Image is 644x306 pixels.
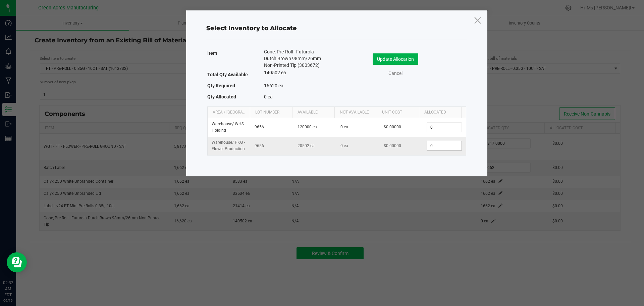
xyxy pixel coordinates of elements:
button: Update Allocation [373,53,418,65]
span: Select Inventory to Allocate [206,25,297,32]
th: Unit Cost [377,107,419,118]
label: Qty Allocated [207,92,236,101]
th: Area / [GEOGRAPHIC_DATA] [208,107,250,118]
label: Total Qty Available [207,70,248,79]
span: 0 ea [264,94,273,99]
span: 0 ea [340,125,348,129]
span: $0.00000 [384,125,401,129]
span: 20502 ea [298,143,315,148]
span: Warehouse / PKG - Flower Production [212,140,245,151]
th: Allocated [419,107,461,118]
span: 0 ea [340,143,348,148]
th: Lot Number [250,107,292,118]
span: 16620 ea [264,83,283,88]
label: Item [207,48,217,58]
span: 140502 ea [264,70,286,75]
span: Warehouse / WHS - Holding [212,122,246,133]
th: Available [292,107,334,118]
span: Cone, Pre-Roll - Futurola Dutch Brown 98mm/26mm Non-Printed Tip (3003672) [264,48,326,69]
a: Cancel [382,70,409,77]
span: 120000 ea [298,125,317,129]
iframe: Resource center [7,252,27,272]
label: Qty Required [207,81,235,90]
span: $0.00000 [384,143,401,148]
td: 9656 [251,118,293,137]
td: 9656 [251,137,293,155]
th: Not Available [334,107,377,118]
